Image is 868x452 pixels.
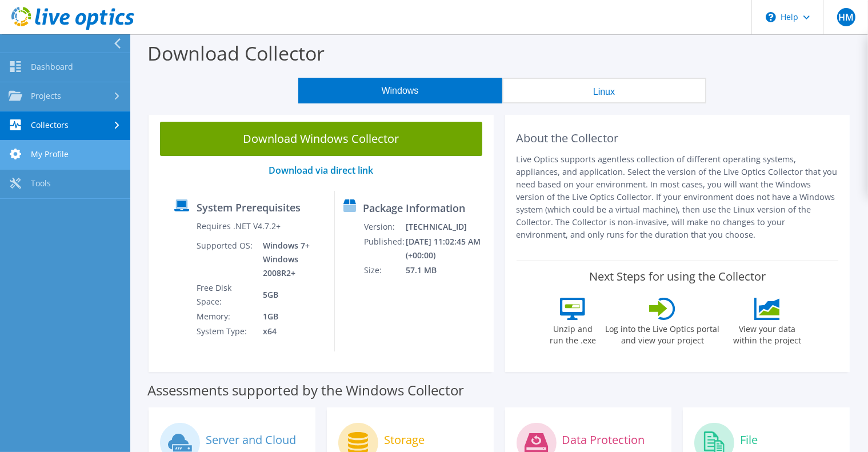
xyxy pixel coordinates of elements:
[298,78,502,103] button: Windows
[502,78,706,103] button: Linux
[384,434,425,446] label: Storage
[406,219,489,234] td: [TECHNICAL_ID]
[196,238,254,281] td: Supported OS:
[254,309,325,324] td: 1GB
[546,320,599,346] label: Unzip and run the .exe
[364,263,406,278] td: Size:
[254,238,325,281] td: Windows 7+ Windows 2008R2+
[406,263,489,278] td: 57.1 MB
[517,153,839,241] p: Live Optics supports agentless collection of different operating systems, appliances, and applica...
[364,219,406,234] td: Version:
[206,434,296,446] label: Server and Cloud
[517,131,839,145] h2: About the Collector
[726,320,808,346] label: View your data within the project
[562,434,645,446] label: Data Protection
[363,202,466,214] label: Package Information
[269,164,373,177] a: Download via direct link
[837,8,855,26] span: HM
[147,385,464,396] label: Assessments supported by the Windows Collector
[196,324,254,339] td: System Type:
[196,281,254,309] td: Free Disk Space:
[740,434,758,446] label: File
[160,122,482,156] a: Download Windows Collector
[364,234,406,263] td: Published:
[197,202,301,213] label: System Prerequisites
[254,281,325,309] td: 5GB
[406,234,489,263] td: [DATE] 11:02:45 AM (+00:00)
[254,324,325,339] td: x64
[147,40,325,66] label: Download Collector
[196,309,254,324] td: Memory:
[605,320,720,346] label: Log into the Live Optics portal and view your project
[197,221,281,232] label: Requires .NET V4.7.2+
[589,270,766,283] label: Next Steps for using the Collector
[766,12,776,22] svg: \n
